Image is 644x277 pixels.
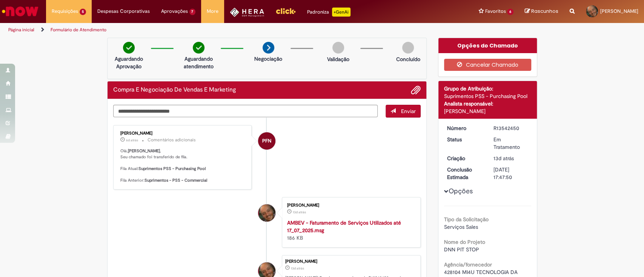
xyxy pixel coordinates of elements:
[493,166,529,181] div: [DATE] 17:47:50
[128,148,160,154] b: [PERSON_NAME]
[262,132,271,150] span: PFN
[444,223,478,230] span: Serviços Sales
[332,42,344,54] img: img-circle-grey.png
[275,5,296,17] img: click_logo_yellow_360x200.png
[51,27,106,33] a: Formulário de Atendimento
[97,8,150,15] span: Despesas Corporativas
[291,266,304,271] span: 13d atrás
[525,8,558,15] a: Rascunhos
[258,204,275,222] div: Bruno Do Carmo Teixeira
[120,131,246,136] div: [PERSON_NAME]
[285,259,417,264] div: [PERSON_NAME]
[120,148,246,184] p: Olá, , Seu chamado foi transferido de fila. Fila Atual: Fila Anterior:
[113,105,378,118] textarea: Digite sua mensagem aqui...
[493,155,514,162] span: 13d atrás
[386,105,421,118] button: Enviar
[291,266,304,271] time: 17/09/2025 09:47:43
[444,239,485,245] b: Nome do Projeto
[332,8,350,17] p: +GenAi
[444,216,489,223] b: Tipo da Solicitação
[493,124,529,132] div: R13542450
[493,155,529,162] div: 17/09/2025 09:47:43
[161,8,188,15] span: Aprovações
[293,210,306,214] time: 17/09/2025 09:47:35
[254,55,282,63] p: Negociação
[111,55,147,70] p: Aguardando Aprovação
[600,8,638,14] span: [PERSON_NAME]
[138,166,206,171] b: Suprimentos PSS - Purchasing Pool
[402,42,414,54] img: img-circle-grey.png
[485,8,506,15] span: Favoritos
[411,85,421,95] button: Adicionar anexos
[444,107,531,115] div: [PERSON_NAME]
[396,55,420,63] p: Concluído
[287,219,413,242] div: 186 KB
[189,9,196,15] span: 7
[441,155,488,162] dt: Criação
[307,8,350,17] div: Padroniza
[493,155,514,162] time: 17/09/2025 09:47:43
[293,210,306,214] span: 13d atrás
[444,59,531,71] button: Cancelar Chamado
[148,137,196,143] small: Comentários adicionais
[113,87,236,93] h2: Compra E Negociação De Vendas E Marketing Histórico de tíquete
[6,23,424,37] ul: Trilhas de página
[444,92,531,100] div: Suprimentos PSS - Purchasing Pool
[230,8,264,17] img: HeraLogo.png
[207,8,218,15] span: More
[444,85,531,92] div: Grupo de Atribuição:
[493,136,529,151] div: Em Tratamento
[80,9,86,15] span: 5
[126,138,138,142] time: 23/09/2025 13:34:27
[52,8,78,15] span: Requisições
[126,138,138,142] span: 6d atrás
[1,4,40,19] img: ServiceNow
[258,132,275,150] div: Paula Franciosi Nardini
[263,42,274,54] img: arrow-next.png
[531,8,558,15] span: Rascunhos
[444,100,531,107] div: Analista responsável:
[441,124,488,132] dt: Número
[287,203,413,208] div: [PERSON_NAME]
[123,42,135,54] img: check-circle-green.png
[441,136,488,143] dt: Status
[401,108,416,115] span: Enviar
[180,55,217,70] p: Aguardando atendimento
[444,246,479,253] span: DNN PIT STOP
[287,219,401,234] a: AMBEV - Faturamento de Serviços Utilizados até 17_07_2025.msg
[327,55,349,63] p: Validação
[144,178,207,183] b: Suprimentos - PSS - Commercial
[507,9,513,15] span: 6
[438,38,537,53] div: Opções do Chamado
[441,166,488,181] dt: Conclusão Estimada
[193,42,204,54] img: check-circle-green.png
[444,261,492,268] b: Agência/fornecedor
[8,27,34,33] a: Página inicial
